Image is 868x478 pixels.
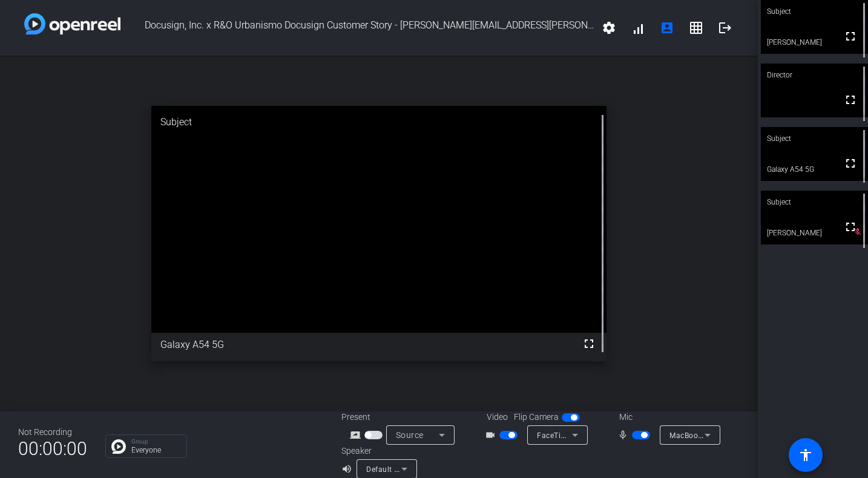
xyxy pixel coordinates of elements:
mat-icon: screen_share_outline [350,428,364,442]
span: 00:00:00 [18,434,87,463]
span: MacBook Pro Microphone (Built-in) [669,430,793,440]
mat-icon: fullscreen [843,93,858,107]
mat-icon: settings [602,21,616,35]
div: Director [761,64,868,87]
div: Speaker [341,445,414,457]
mat-icon: grid_on [689,21,703,35]
mat-icon: videocam_outline [485,428,499,442]
span: Source [396,430,424,440]
mat-icon: account_box [660,21,674,35]
div: Not Recording [18,426,87,439]
mat-icon: accessibility [798,448,813,462]
span: Default - MacBook Pro Speakers (Built-in) [366,464,512,474]
p: Everyone [131,447,180,454]
mat-icon: volume_up [341,462,356,476]
div: Mic [607,411,728,424]
span: FaceTime HD Camera (3A71:F4B5) [537,430,661,440]
div: Subject [151,106,606,139]
mat-icon: logout [718,21,732,35]
mat-icon: fullscreen [843,156,858,171]
p: Group [131,439,180,445]
div: Present [341,411,462,424]
mat-icon: fullscreen [582,336,596,351]
div: Subject [761,127,868,150]
img: white-gradient.svg [24,13,120,34]
span: Docusign, Inc. x R&O Urbanismo Docusign Customer Story - [PERSON_NAME][EMAIL_ADDRESS][PERSON_NAME... [120,13,594,42]
div: Subject [761,191,868,214]
mat-icon: fullscreen [843,220,858,234]
mat-icon: mic_none [617,428,632,442]
button: signal_cellular_alt [623,13,653,42]
span: Video [487,411,508,424]
mat-icon: fullscreen [843,29,858,44]
span: Flip Camera [514,411,559,424]
img: Chat Icon [111,439,126,454]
